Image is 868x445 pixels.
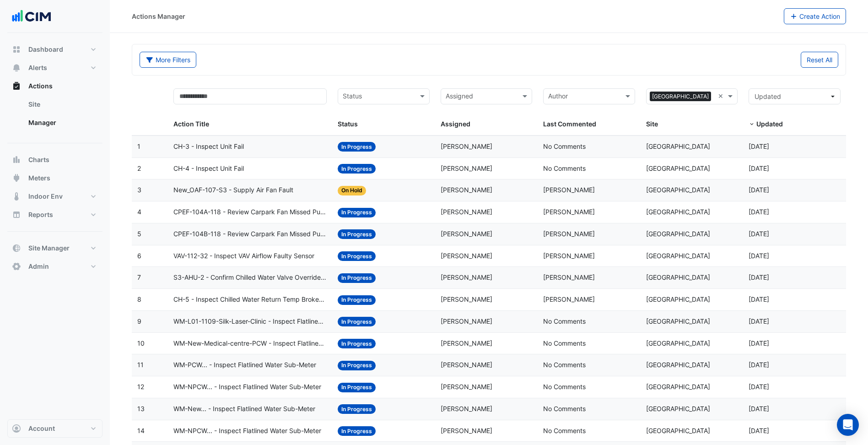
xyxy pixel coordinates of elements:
[28,81,53,91] span: Actions
[338,361,376,370] span: In Progress
[441,405,492,412] span: [PERSON_NAME]
[543,186,595,194] span: [PERSON_NAME]
[646,230,710,238] span: [GEOGRAPHIC_DATA]
[137,230,141,238] span: 5
[28,262,49,271] span: Admin
[543,252,595,260] span: [PERSON_NAME]
[7,40,102,59] button: Dashboard
[338,251,376,261] span: In Progress
[801,52,838,68] button: Reset All
[646,317,710,325] span: [GEOGRAPHIC_DATA]
[137,427,145,434] span: 14
[173,185,293,195] span: New_OAF-107-S3 - Supply Air Fan Fault
[11,7,52,26] img: Company Logo
[7,419,102,438] button: Account
[441,164,492,172] span: [PERSON_NAME]
[173,251,314,261] span: VAV-112-32 - Inspect VAV Airflow Faulty Sensor
[543,405,586,412] span: No Comments
[28,63,47,72] span: Alerts
[441,120,470,128] span: Assigned
[12,81,21,91] app-icon: Actions
[173,163,244,174] span: CH-4 - Inspect Unit Fail
[749,252,769,260] span: 2025-09-09T08:00:34.867
[441,208,492,216] span: [PERSON_NAME]
[543,427,586,434] span: No Comments
[749,295,769,303] span: 2025-09-09T07:59:19.105
[137,273,141,281] span: 7
[7,257,102,276] button: Admin
[646,427,710,434] span: [GEOGRAPHIC_DATA]
[7,206,102,224] button: Reports
[756,120,783,128] span: Updated
[749,142,769,150] span: 2025-09-09T09:04:32.620
[749,427,769,434] span: 2025-09-05T13:35:31.845
[543,120,596,128] span: Last Commented
[338,339,376,348] span: In Progress
[173,360,316,370] span: WM-PCW... - Inspect Flatlined Water Sub-Meter
[173,229,327,239] span: CPEF-104B-118 - Review Carpark Fan Missed Purge
[646,273,710,281] span: [GEOGRAPHIC_DATA]
[646,405,710,412] span: [GEOGRAPHIC_DATA]
[650,92,711,102] span: [GEOGRAPHIC_DATA]
[12,155,21,164] app-icon: Charts
[646,383,710,391] span: [GEOGRAPHIC_DATA]
[12,244,21,253] app-icon: Site Manager
[543,383,586,391] span: No Comments
[749,339,769,347] span: 2025-09-05T13:35:53.347
[173,120,209,128] span: Action Title
[28,45,63,54] span: Dashboard
[749,405,769,412] span: 2025-09-05T13:35:40.446
[140,52,196,68] button: More Filters
[338,317,376,326] span: In Progress
[543,164,586,172] span: No Comments
[749,361,769,369] span: 2025-09-05T13:35:49.037
[137,164,141,172] span: 2
[543,208,595,216] span: [PERSON_NAME]
[137,339,145,347] span: 10
[441,361,492,369] span: [PERSON_NAME]
[28,424,55,433] span: Account
[338,404,376,414] span: In Progress
[7,239,102,257] button: Site Manager
[837,414,859,436] div: Open Intercom Messenger
[173,338,327,349] span: WM-New-Medical-centre-PCW - Inspect Flatlined Water Sub-Meter
[137,295,141,303] span: 8
[173,207,327,217] span: CPEF-104A-118 - Review Carpark Fan Missed Purge
[646,186,710,194] span: [GEOGRAPHIC_DATA]
[441,230,492,238] span: [PERSON_NAME]
[132,11,185,21] div: Actions Manager
[338,164,376,174] span: In Progress
[543,273,595,281] span: [PERSON_NAME]
[28,210,53,219] span: Reports
[173,426,321,436] span: WM-NPCW... - Inspect Flatlined Water Sub-Meter
[173,404,315,414] span: WM-New... - Inspect Flatlined Water Sub-Meter
[137,405,145,412] span: 13
[441,317,492,325] span: [PERSON_NAME]
[755,92,781,100] span: Updated
[173,294,327,305] span: CH-5 - Inspect Chilled Water Return Temp Broken Sensor
[543,361,586,369] span: No Comments
[12,210,21,219] app-icon: Reports
[12,63,21,72] app-icon: Alerts
[7,169,102,187] button: Meters
[173,316,327,327] span: WM-L01-1109-Silk-Laser-Clinic - Inspect Flatlined Water Sub-Meter
[646,142,710,150] span: [GEOGRAPHIC_DATA]
[338,186,366,195] span: On Hold
[137,252,141,260] span: 6
[28,192,63,201] span: Indoor Env
[28,174,50,183] span: Meters
[137,361,144,369] span: 11
[441,252,492,260] span: [PERSON_NAME]
[646,120,658,128] span: Site
[173,272,327,283] span: S3-AHU-2 - Confirm Chilled Water Valve Override Closed
[137,383,144,391] span: 12
[338,273,376,283] span: In Progress
[7,95,102,136] div: Actions
[12,174,21,183] app-icon: Meters
[137,208,141,216] span: 4
[21,114,102,132] a: Manager
[646,164,710,172] span: [GEOGRAPHIC_DATA]
[338,383,376,392] span: In Progress
[12,192,21,201] app-icon: Indoor Env
[543,295,595,303] span: [PERSON_NAME]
